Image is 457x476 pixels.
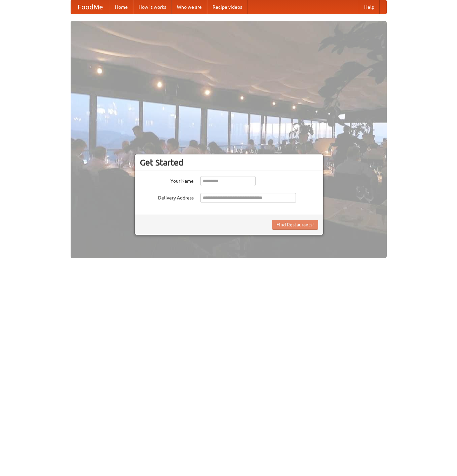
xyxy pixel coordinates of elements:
[71,0,110,14] a: FoodMe
[172,0,207,14] a: Who we are
[110,0,133,14] a: Home
[133,0,172,14] a: How it works
[207,0,247,14] a: Recipe videos
[359,0,380,14] a: Help
[272,220,318,230] button: Find Restaurants!
[140,176,194,184] label: Your Name
[140,157,318,168] h3: Get Started
[140,193,194,201] label: Delivery Address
